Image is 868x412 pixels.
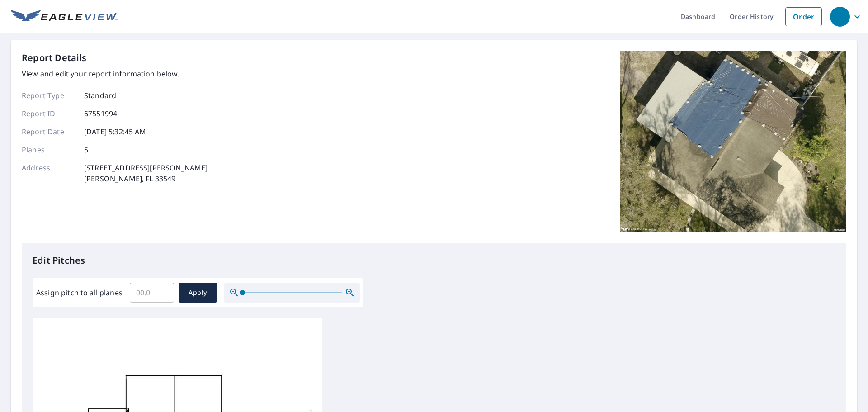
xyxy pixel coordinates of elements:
[22,126,76,137] p: Report Date
[22,90,76,101] p: Report Type
[22,162,76,184] p: Address
[22,68,208,79] p: View and edit your report information below.
[11,10,118,24] img: EV Logo
[84,108,117,119] p: 67551994
[22,144,76,155] p: Planes
[84,162,208,184] p: [STREET_ADDRESS][PERSON_NAME] [PERSON_NAME], FL 33549
[84,144,88,155] p: 5
[130,280,174,305] input: 00.0
[186,287,210,298] span: Apply
[84,90,116,101] p: Standard
[620,51,846,232] img: Top image
[22,108,76,119] p: Report ID
[785,7,822,26] a: Order
[36,287,123,298] label: Assign pitch to all planes
[179,283,217,303] button: Apply
[33,254,835,267] p: Edit Pitches
[84,126,146,137] p: [DATE] 5:32:45 AM
[22,51,87,65] p: Report Details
